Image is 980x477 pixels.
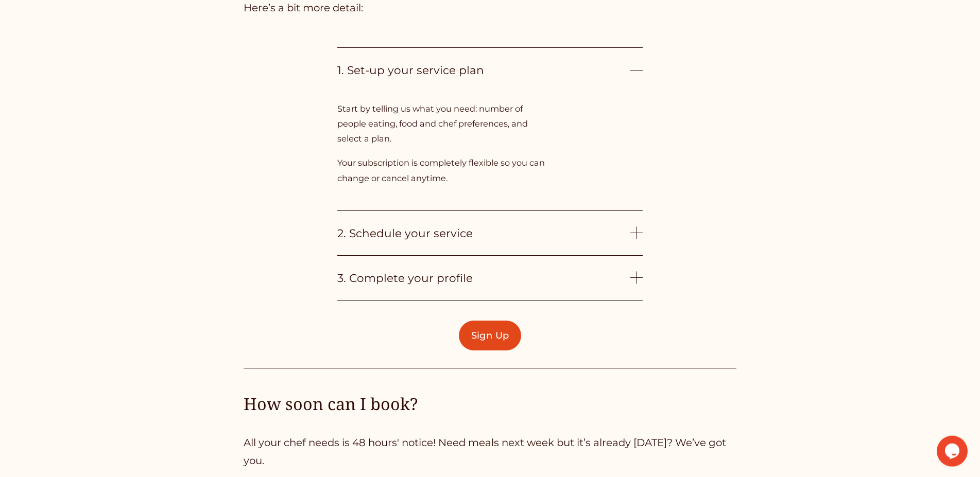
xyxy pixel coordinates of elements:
[337,101,551,146] p: Start by telling us what you need: number of people eating, food and chef preferences, and select...
[337,211,643,255] button: 2. Schedule your service
[337,226,631,240] span: 2. Schedule your service
[459,321,521,350] a: Sign Up
[337,256,643,300] button: 3. Complete your profile
[337,92,643,210] div: 1. Set-up your service plan
[244,434,736,470] p: All your chef needs is 48 hours' notice! Need meals next week but it’s already [DATE]? We’ve got ...
[337,63,631,77] span: 1. Set-up your service plan
[337,48,643,92] button: 1. Set-up your service plan
[337,155,551,185] p: Your subscription is completely flexible so you can change or cancel anytime.
[337,271,631,285] span: 3. Complete your profile
[937,436,970,467] iframe: chat widget
[244,393,736,415] h4: How soon can I book?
